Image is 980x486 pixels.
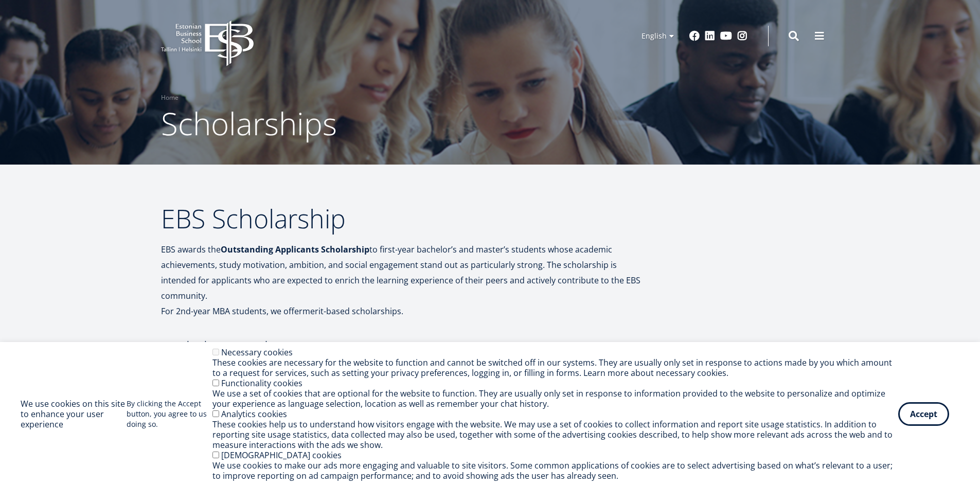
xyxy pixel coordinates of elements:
h2: EBS Scholarship [161,206,650,231]
p: EBS awards the to first-year bachelor’s and master’s students whose academic achievements, study ... [161,242,650,319]
div: These cookies are necessary for the website to function and cannot be switched off in our systems... [212,357,898,378]
button: Accept [898,402,949,426]
a: Home [161,93,179,103]
span: Scholarships [161,102,337,145]
p: By clicking the Accept button, you agree to us doing so. [127,399,212,429]
div: We use a set of cookies that are optional for the website to function. They are usually only set ... [212,388,898,409]
label: Necessary cookies [221,347,293,358]
a: Facebook [689,31,700,41]
div: These cookies help us to understand how visitors engage with the website. We may use a set of coo... [212,419,898,450]
label: Functionality cookies [221,377,302,389]
strong: Outstanding Applicants Scholarship [221,244,369,255]
label: [DEMOGRAPHIC_DATA] cookies [221,449,342,461]
i: merit-based scholarships. [302,305,403,317]
div: We use cookies to make our ads more engaging and valuable to site visitors. Some common applicati... [212,460,898,481]
a: Youtube [720,31,732,41]
h2: We use cookies on this site to enhance your user experience [21,399,127,429]
a: Linkedin [705,31,715,41]
label: Analytics cookies [221,408,287,420]
a: Instagram [737,31,747,41]
h3: Bachelor's students [161,339,650,355]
